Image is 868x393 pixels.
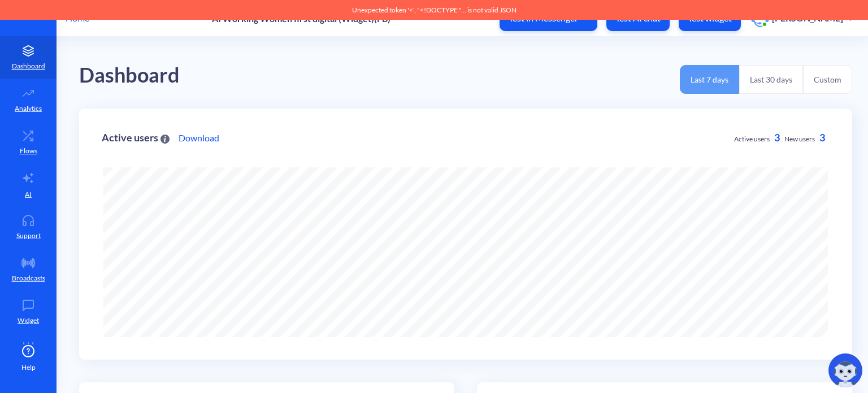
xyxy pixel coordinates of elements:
span: Unexpected token '<', "<!DOCTYPE "... is not valid JSON [352,6,517,14]
button: Last 7 days [680,65,739,94]
p: AI [25,189,32,200]
a: Download [179,131,219,145]
span: New users [784,135,815,143]
button: Custom [803,65,852,94]
span: Active users [734,135,770,143]
button: Last 30 days [739,65,803,94]
p: Dashboard [12,61,45,71]
p: Flows [20,146,37,156]
p: Analytics [15,103,42,114]
span: 3 [774,131,780,144]
span: Help [21,362,36,373]
div: Active users [102,132,170,143]
p: Support [16,231,41,241]
p: Widget [18,316,39,326]
img: copilot-icon.svg [828,353,862,387]
div: Dashboard [79,59,180,92]
p: Broadcasts [12,273,45,283]
span: 3 [819,131,825,144]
